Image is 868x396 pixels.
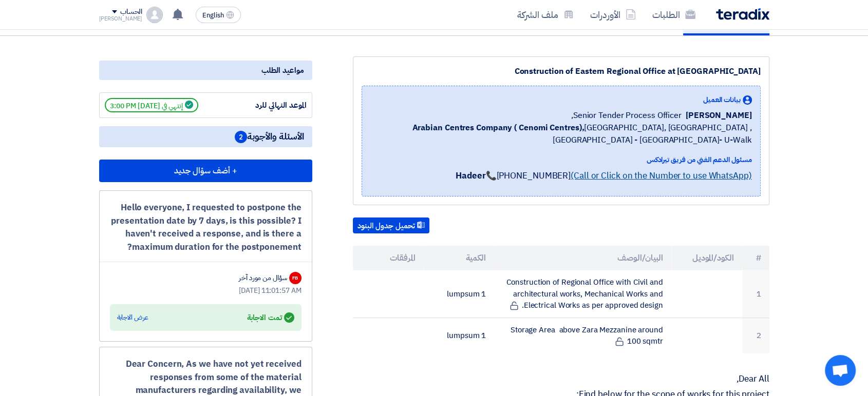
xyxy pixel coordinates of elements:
td: 2 [742,318,769,353]
div: [DATE] 11:01:57 AM [110,285,301,296]
span: بيانات العميل [703,94,741,105]
td: 1 lumpsum [423,318,494,353]
a: ملف الشركة [509,3,582,27]
th: البيان/الوصف [494,246,671,270]
p: Dear All, [353,374,769,384]
div: FB [289,272,301,284]
button: + أضف سؤال جديد [99,160,312,182]
span: [PERSON_NAME] [686,109,752,122]
a: الأوردرات [582,3,644,27]
button: تحميل جدول البنود [353,217,429,234]
a: الطلبات [644,3,704,27]
a: (Call or Click on the Number to use WhatsApp) [571,169,752,182]
span: Senior Tender Process Officer, [571,109,682,122]
div: الموعد النهائي للرد [230,100,307,111]
button: English [196,7,241,23]
td: 1 [742,270,769,318]
th: الكمية [423,246,494,270]
p: ‪‪‪‪[PHONE_NUMBER]‬‬‬ [456,169,751,183]
td: Storage Area above Zara Mezzanine around 100 sqmtr [494,318,671,353]
th: المرفقات [353,246,424,270]
th: # [742,246,769,270]
span: English [202,12,224,19]
span: الأسئلة والأجوبة [235,130,304,143]
a: Open chat [825,355,856,386]
th: الكود/الموديل [671,246,742,270]
img: Teradix logo [716,8,769,20]
b: Arabian Centres Company ( Cenomi Centres), [412,122,584,134]
strong: Hadeer [456,169,485,182]
img: profile_test.png [146,7,163,23]
td: 1 lumpsum [423,270,494,318]
div: عرض الاجابة [117,312,148,323]
div: مسئول الدعم الفني من فريق تيرادكس [370,154,752,165]
div: [PERSON_NAME] [99,16,143,22]
td: Construction of Regional Office with Civil and architectural works, Mechanical Works and Electric... [494,270,671,318]
div: مواعيد الطلب [99,61,312,80]
div: Hello everyone, I requested to postpone the presentation date by 7 days, is this possible? I have... [110,201,301,253]
a: 📞 [485,169,496,182]
div: سؤال من مورد آخر [239,272,287,283]
span: إنتهي في [DATE] 3:00 PM [105,98,198,112]
div: Construction of Eastern Regional Office at [GEOGRAPHIC_DATA] [362,65,761,77]
div: تمت الاجابة [247,310,294,325]
span: [GEOGRAPHIC_DATA], [GEOGRAPHIC_DATA] ,[GEOGRAPHIC_DATA] - [GEOGRAPHIC_DATA]- U-Walk [370,122,752,146]
div: الحساب [120,8,142,16]
span: 2 [235,131,247,143]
